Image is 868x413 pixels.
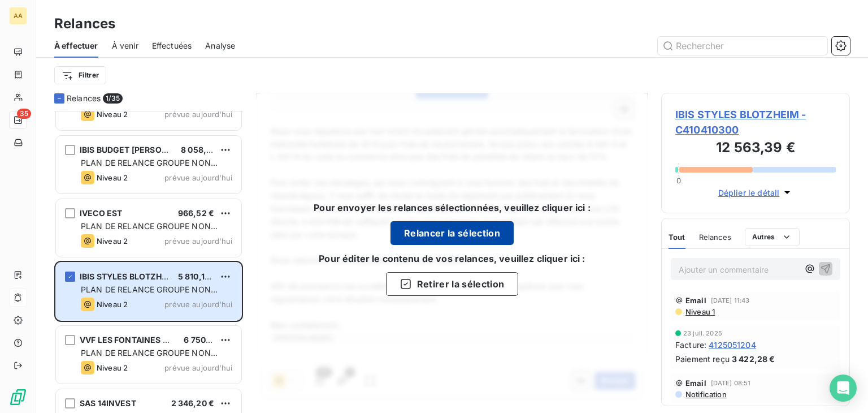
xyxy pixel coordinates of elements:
div: Open Intercom Messenger [830,375,857,402]
span: prévue aujourd’hui [164,363,232,372]
span: VVF LES FONTAINES DES VOSGES [80,335,214,345]
span: [DATE] 08:51 [711,380,751,386]
span: PLAN DE RELANCE GROUPE NON AUTOMATIQUE [81,348,218,369]
span: prévue aujourd’hui [164,236,232,246]
button: Autres [745,228,800,246]
a: 35 [9,111,27,129]
span: Niveau 2 [97,110,128,119]
span: 23 juil. 2025 [683,330,722,337]
button: Retirer la sélection [386,272,518,296]
span: prévue aujourd’hui [164,110,232,119]
span: Niveau 1 [684,307,715,316]
img: Logo LeanPay [9,388,27,406]
span: IVECO EST [80,208,122,218]
span: Notification [684,390,727,399]
span: Relances [67,93,101,104]
span: Niveau 2 [97,173,128,182]
span: 35 [17,109,31,119]
span: 1/ 35 [103,93,123,104]
span: Relances [699,233,731,242]
span: 0 [676,176,681,185]
button: Déplier le détail [715,186,797,199]
h6: Pour envoyer les relances sélectionnées, veuillez cliquer ici : [314,201,590,214]
span: 3 422,28 € [732,353,775,365]
span: 5 810,15 € [178,272,218,281]
span: IBIS STYLES BLOTZHEIM - C410410300 [675,107,836,137]
div: grid [54,111,243,413]
span: Paiement reçu [675,353,730,365]
span: IBIS BUDGET [PERSON_NAME] [80,145,199,154]
h6: Pour éditer le contenu de vos relances, veuillez cliquer ici : [319,252,585,265]
button: Relancer la sélection [390,221,514,245]
button: Filtrer [54,66,106,84]
h3: 12 563,39 € [675,137,836,160]
span: 966,52 € [178,208,214,218]
span: prévue aujourd’hui [164,300,232,309]
span: Tout [669,233,685,242]
span: Niveau 2 [97,236,128,246]
span: PLAN DE RELANCE GROUPE NON AUTOMATIQUE [81,285,218,306]
span: Effectuées [152,40,192,51]
span: 6 750,90 € [184,335,227,345]
div: AA [9,7,27,25]
span: Niveau 2 [97,300,128,309]
span: À effectuer [54,40,98,51]
span: PLAN DE RELANCE GROUPE NON AUTOMATIQUE [81,158,218,179]
span: 8 058,58 € [181,145,224,154]
span: Déplier le détail [718,187,780,199]
span: 2 346,20 € [171,398,215,408]
span: prévue aujourd’hui [164,173,232,182]
span: Email [685,378,706,388]
span: Analyse [205,40,235,51]
span: [DATE] 11:43 [711,297,750,304]
span: Niveau 2 [97,363,128,372]
span: SAS 14INVEST [80,398,136,408]
span: PLAN DE RELANCE GROUPE NON AUTOMATIQUE [81,221,218,242]
span: À venir [112,40,138,51]
span: Email [685,296,706,305]
span: 4125051204 [709,339,756,351]
input: Rechercher [658,37,827,55]
span: Facture : [675,339,706,351]
span: IBIS STYLES BLOTZHEIM [80,272,176,281]
h3: Relances [54,14,115,34]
